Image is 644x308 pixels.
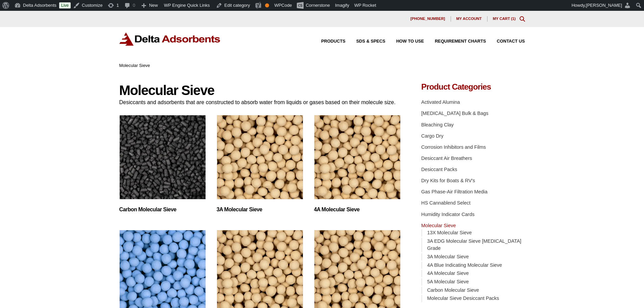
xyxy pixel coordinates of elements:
[405,16,451,22] a: [PHONE_NUMBER]
[493,17,516,21] a: My Cart (1)
[427,295,499,301] a: Molecular Sieve Desiccant Packs
[456,17,482,21] span: My account
[421,167,457,172] a: Desiccant Packs
[421,133,444,139] a: Cargo Dry
[421,189,487,194] a: Gas Phase-Air Filtration Media
[59,2,71,8] a: Live
[427,254,469,259] a: 3A Molecular Sieve
[421,200,471,206] a: HS Cannablend Select
[427,270,469,276] a: 4A Molecular Sieve
[586,3,622,8] span: [PERSON_NAME]
[345,39,385,44] a: SDS & SPECS
[427,279,469,284] a: 5A Molecular Sieve
[451,16,487,22] a: My account
[314,206,401,213] h2: 4A Molecular Sieve
[217,115,303,213] a: Visit product category 3A Molecular Sieve
[427,287,479,293] a: Carbon Molecular Sieve
[421,178,475,183] a: Dry Kits for Boats & RV's
[421,122,454,127] a: Bleaching Clay
[119,83,401,98] h1: Molecular Sieve
[217,115,303,199] img: 3A Molecular Sieve
[410,17,445,21] span: [PHONE_NUMBER]
[314,115,401,199] img: 4A Molecular Sieve
[119,63,150,68] span: Molecular Sieve
[421,212,475,217] a: Humidity Indicator Cards
[497,39,525,44] span: Contact Us
[356,39,385,44] span: SDS & SPECS
[321,39,345,44] span: Products
[119,115,206,213] a: Visit product category Carbon Molecular Sieve
[421,99,460,105] a: Activated Alumina
[424,39,486,44] a: Requirement Charts
[520,16,525,22] div: Toggle Modal Content
[486,39,525,44] a: Contact Us
[396,39,424,44] span: How to Use
[427,230,472,235] a: 13X Molecular Sieve
[421,144,486,150] a: Corrosion Inhibitors and Films
[427,262,502,268] a: 4A Blue Indicating Molecular Sieve
[119,206,206,213] h2: Carbon Molecular Sieve
[265,3,269,7] div: OK
[427,238,521,251] a: 3A EDG Molecular Sieve [MEDICAL_DATA] Grade
[421,111,488,116] a: [MEDICAL_DATA] Bulk & Bags
[119,115,206,199] img: Carbon Molecular Sieve
[310,39,345,44] a: Products
[314,115,401,213] a: Visit product category 4A Molecular Sieve
[435,39,486,44] span: Requirement Charts
[217,206,303,213] h2: 3A Molecular Sieve
[421,83,525,91] h4: Product Categories
[385,39,424,44] a: How to Use
[512,17,514,21] span: 1
[421,223,456,228] a: Molecular Sieve
[119,98,401,107] p: Desiccants and adsorbents that are constructed to absorb water from liquids or gases based on the...
[119,32,221,46] img: Delta Adsorbents
[421,156,472,161] a: Desiccant Air Breathers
